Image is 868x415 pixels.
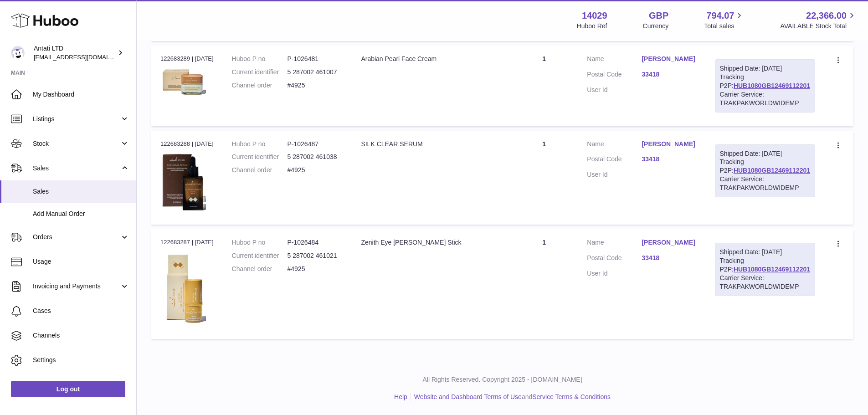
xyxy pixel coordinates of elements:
div: Arabian Pearl Face Cream [361,55,501,63]
dt: Channel order [232,265,288,273]
dt: Huboo P no [232,238,288,247]
strong: 14029 [582,10,607,22]
img: 1735332564.png [160,66,206,98]
div: Currency [643,22,669,31]
span: Invoicing and Payments [33,282,120,291]
dt: Channel order [232,166,288,174]
dd: 5 287002 461007 [288,68,343,77]
div: 122683287 | [DATE] [160,238,214,246]
dd: P-1026481 [288,55,343,63]
dt: User Id [587,269,642,278]
dd: 5 287002 461038 [288,153,343,161]
div: Carrier Service: TRAKPAKWORLDWIDEMP [720,90,810,108]
p: All Rights Reserved. Copyright 2025 - [DOMAIN_NAME] [144,375,861,384]
span: Total sales [704,22,745,31]
dt: Huboo P no [232,140,288,149]
a: Log out [11,381,125,397]
div: Antati LTD [34,44,116,61]
strong: GBP [649,10,668,22]
dt: Current identifier [232,251,288,260]
div: 122683288 | [DATE] [160,140,214,148]
div: Tracking P2P: [715,144,815,197]
div: Huboo Ref [577,22,607,31]
div: Carrier Service: TRAKPAKWORLDWIDEMP [720,274,810,291]
dt: Huboo P no [232,55,288,63]
a: HUB1080GB12469112201 [734,167,810,174]
span: Orders [33,233,120,241]
span: My Dashboard [33,90,129,99]
dt: User Id [587,170,642,179]
td: 1 [510,46,578,126]
dt: User Id [587,86,642,94]
span: Sales [33,164,120,173]
dd: 5 287002 461021 [288,251,343,260]
a: Website and Dashboard Terms of Use [414,393,522,400]
td: 1 [510,229,578,338]
span: Usage [33,257,129,266]
div: Carrier Service: TRAKPAKWORLDWIDEMP [720,175,810,192]
dt: Postal Code [587,70,642,81]
span: Listings [33,115,120,123]
img: internalAdmin-14029@internal.huboo.com [11,46,25,60]
td: 1 [510,131,578,225]
dt: Channel order [232,81,288,90]
span: Stock [33,139,120,148]
span: Sales [33,187,129,196]
a: [PERSON_NAME] [642,238,696,247]
a: HUB1080GB12469112201 [734,82,810,89]
div: Tracking P2P: [715,243,815,296]
li: and [411,393,611,401]
span: Channels [33,331,129,340]
div: Zenith Eye [PERSON_NAME] Stick [361,238,501,247]
a: 794.07 Total sales [704,10,745,31]
dt: Name [587,55,642,66]
dd: #4925 [288,81,343,90]
span: Add Manual Order [33,210,129,218]
div: Shipped Date: [DATE] [720,64,810,73]
span: [EMAIL_ADDRESS][DOMAIN_NAME] [34,53,134,61]
dt: Postal Code [587,254,642,265]
a: [PERSON_NAME] [642,140,696,149]
div: SILK CLEAR SERUM [361,140,501,149]
dt: Name [587,140,642,151]
a: [PERSON_NAME] [642,55,696,63]
a: Help [394,393,407,400]
span: AVAILABLE Stock Total [780,22,857,31]
img: 1735333045.png [160,250,206,328]
a: HUB1080GB12469112201 [734,266,810,273]
span: 794.07 [706,10,734,22]
dt: Name [587,238,642,249]
span: Cases [33,307,129,315]
div: Shipped Date: [DATE] [720,248,810,256]
dt: Postal Code [587,155,642,166]
span: 22,366.00 [806,10,847,22]
dt: Current identifier [232,68,288,77]
div: Tracking P2P: [715,59,815,112]
div: Shipped Date: [DATE] [720,149,810,158]
dd: #4925 [288,166,343,174]
a: 33418 [642,70,696,79]
dd: P-1026487 [288,140,343,149]
dd: P-1026484 [288,238,343,247]
a: Service Terms & Conditions [532,393,611,400]
a: 33418 [642,155,696,164]
img: 1735333794.png [160,151,206,213]
a: 22,366.00 AVAILABLE Stock Total [780,10,857,31]
dd: #4925 [288,265,343,273]
a: 33418 [642,254,696,262]
span: Settings [33,356,129,364]
div: 122683289 | [DATE] [160,55,214,63]
dt: Current identifier [232,153,288,161]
